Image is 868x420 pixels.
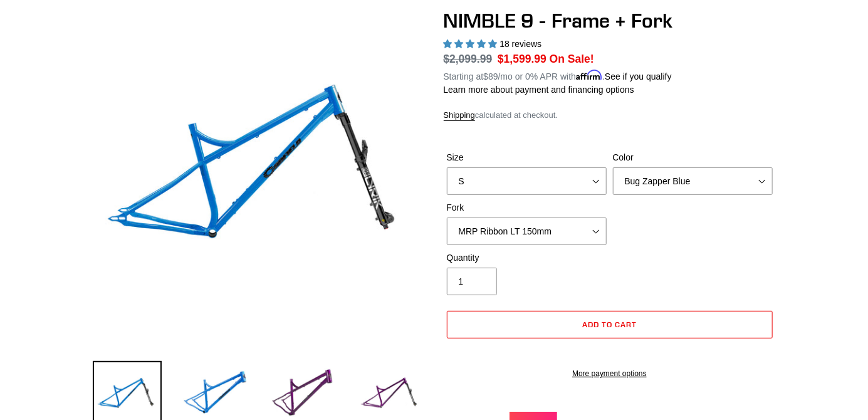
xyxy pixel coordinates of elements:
[550,51,594,67] span: On Sale!
[576,70,602,80] span: Affirm
[447,251,607,265] label: Quantity
[483,71,498,81] span: $89
[447,201,607,214] label: Fork
[444,39,500,49] span: 4.89 stars
[444,53,493,65] s: $2,099.99
[447,311,773,339] button: Add to cart
[498,53,546,65] span: $1,599.99
[444,85,634,95] a: Learn more about payment and financing options
[444,67,672,83] p: Starting at /mo or 0% APR with .
[447,368,773,379] a: More payment options
[582,320,637,329] span: Add to cart
[447,151,607,164] label: Size
[444,110,476,121] a: Shipping
[613,151,773,164] label: Color
[444,109,776,122] div: calculated at checkout.
[444,9,776,33] h1: NIMBLE 9 - Frame + Fork
[499,39,541,49] span: 18 reviews
[605,71,672,81] a: See if you qualify - Learn more about Affirm Financing (opens in modal)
